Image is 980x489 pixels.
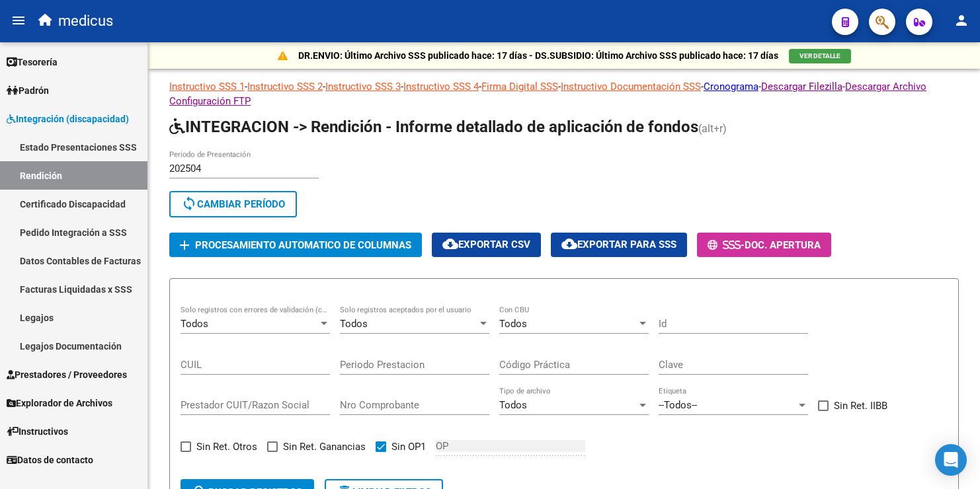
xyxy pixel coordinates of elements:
span: Doc. Apertura [745,239,821,251]
mat-icon: sync [181,196,197,211]
span: Sin Ret. IIBB [834,398,887,414]
a: Instructivo Documentación SSS [561,81,701,93]
span: Tesorería [7,55,58,69]
a: Firma Digital SSS [481,81,558,93]
a: Instructivo SSS 2 [247,81,323,93]
span: medicus [58,7,113,36]
span: Sin Ret. Ganancias [283,439,366,455]
span: Sin Ret. Otros [196,439,257,455]
span: Prestadores / Proveedores [7,367,127,382]
mat-icon: menu [11,13,26,28]
span: - [708,239,745,251]
button: Procesamiento automatico de columnas [169,233,422,257]
a: Descargar Filezilla [761,81,842,93]
span: Todos [499,318,527,330]
p: - - - - - - - - [169,79,959,108]
span: Datos de contacto [7,453,93,467]
mat-icon: cloud_download [561,236,577,252]
p: DR.ENVIO: Último Archivo SSS publicado hace: 17 días - DS.SUBSIDIO: Último Archivo SSS publicado ... [298,48,778,63]
a: Cronograma [704,81,758,93]
span: Instructivos [7,424,68,439]
button: -Doc. Apertura [697,233,831,257]
a: Instructivo SSS 1 [169,81,245,93]
button: Exportar para SSS [551,233,687,257]
a: Instructivo SSS 4 [403,81,479,93]
span: Explorador de Archivos [7,396,112,410]
span: Exportar CSV [442,239,530,250]
span: Cambiar Período [181,198,285,210]
span: Todos [340,318,368,330]
span: Padrón [7,83,49,98]
span: Todos [181,318,208,330]
a: Instructivo SSS 3 [325,81,401,93]
span: Procesamiento automatico de columnas [195,239,411,251]
div: Open Intercom Messenger [935,444,967,476]
mat-icon: cloud_download [442,236,458,252]
span: VER DETALLE [799,52,840,59]
button: Exportar CSV [432,233,541,257]
mat-icon: person [954,13,969,28]
span: Todos [499,399,527,411]
mat-icon: add [177,237,192,253]
span: Sin OP1 [391,439,426,455]
span: (alt+r) [698,122,727,135]
span: Integración (discapacidad) [7,112,129,126]
span: --Todos-- [659,399,697,411]
button: VER DETALLE [789,49,851,63]
span: INTEGRACION -> Rendición - Informe detallado de aplicación de fondos [169,118,698,136]
button: Cambiar Período [169,191,297,217]
span: Exportar para SSS [561,239,676,250]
